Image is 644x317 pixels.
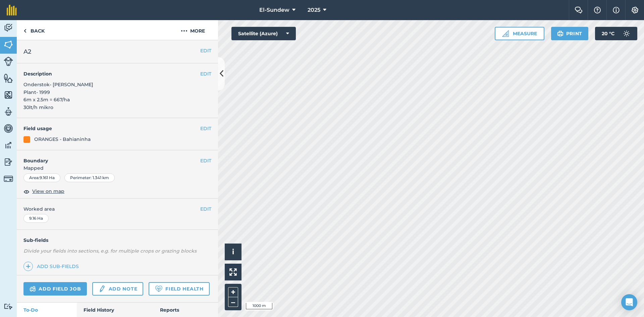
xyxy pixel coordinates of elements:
[613,6,620,14] img: svg+xml;base64,PHN2ZyB4bWxucz0iaHR0cDovL3d3dy53My5vcmcvMjAwMC9zdmciIHdpZHRoPSIxNyIgaGVpZ2h0PSIxNy...
[23,173,60,182] div: Area : 9.161 Ha
[229,268,237,276] img: Four arrows, one pointing top left, one top right, one bottom right and the last bottom left
[23,214,49,223] div: 9.16 Ha
[595,27,637,40] button: 20 °C
[4,57,13,66] img: svg+xml;base64,PD94bWwgdmVyc2lvbj0iMS4wIiBlbmNvZGluZz0idXRmLTgiPz4KPCEtLSBHZW5lcmF0b3I6IEFkb2JlIE...
[575,7,583,13] img: Two speech bubbles overlapping with the left bubble in the forefront
[232,248,234,256] span: i
[149,282,209,296] a: Field Health
[98,285,106,293] img: svg+xml;base64,PD94bWwgdmVyc2lvbj0iMS4wIiBlbmNvZGluZz0idXRmLTgiPz4KPCEtLSBHZW5lcmF0b3I6IEFkb2JlIE...
[308,6,320,14] span: 2025
[200,125,211,132] button: EDIT
[30,285,36,293] img: svg+xml;base64,PD94bWwgdmVyc2lvbj0iMS4wIiBlbmNvZGluZz0idXRmLTgiPz4KPCEtLSBHZW5lcmF0b3I6IEFkb2JlIE...
[26,262,31,270] img: svg+xml;base64,PHN2ZyB4bWxucz0iaHR0cDovL3d3dy53My5vcmcvMjAwMC9zdmciIHdpZHRoPSIxNCIgaGVpZ2h0PSIyNC...
[7,5,17,15] img: fieldmargin Logo
[4,107,13,117] img: svg+xml;base64,PD94bWwgdmVyc2lvbj0iMS4wIiBlbmNvZGluZz0idXRmLTgiPz4KPCEtLSBHZW5lcmF0b3I6IEFkb2JlIE...
[200,205,211,213] button: EDIT
[23,188,30,196] img: svg+xml;base64,PHN2ZyB4bWxucz0iaHR0cDovL3d3dy53My5vcmcvMjAwMC9zdmciIHdpZHRoPSIxOCIgaGVpZ2h0PSIyNC...
[23,125,200,132] h4: Field usage
[495,27,544,40] button: Measure
[23,205,211,213] span: Worked area
[17,150,200,164] h4: Boundary
[4,174,13,183] img: svg+xml;base64,PD94bWwgdmVyc2lvbj0iMS4wIiBlbmNvZGluZz0idXRmLTgiPz4KPCEtLSBHZW5lcmF0b3I6IEFkb2JlIE...
[23,70,211,77] h4: Description
[4,123,13,134] img: svg+xml;base64,PD94bWwgdmVyc2lvbj0iMS4wIiBlbmNvZGluZz0idXRmLTgiPz4KPCEtLSBHZW5lcmF0b3I6IEFkb2JlIE...
[23,47,31,56] span: A2
[593,7,601,13] img: A question mark icon
[200,70,211,77] button: EDIT
[23,188,64,196] button: View on map
[23,248,197,254] em: Divide your fields into sections, e.g. for multiple crops or grazing blocks
[621,294,637,310] div: Open Intercom Messenger
[23,262,82,271] a: Add sub-fields
[231,27,296,40] button: Satellite (Azure)
[4,303,13,310] img: svg+xml;base64,PD94bWwgdmVyc2lvbj0iMS4wIiBlbmNvZGluZz0idXRmLTgiPz4KPCEtLSBHZW5lcmF0b3I6IEFkb2JlIE...
[200,47,211,54] button: EDIT
[17,236,218,244] h4: Sub-fields
[228,287,238,297] button: +
[4,90,13,100] img: svg+xml;base64,PHN2ZyB4bWxucz0iaHR0cDovL3d3dy53My5vcmcvMjAwMC9zdmciIHdpZHRoPSI1NiIgaGVpZ2h0PSI2MC...
[64,173,115,182] div: Perimeter : 1.341 km
[34,136,91,143] div: ORANGES - Bahianinha
[4,40,13,50] img: svg+xml;base64,PHN2ZyB4bWxucz0iaHR0cDovL3d3dy53My5vcmcvMjAwMC9zdmciIHdpZHRoPSI1NiIgaGVpZ2h0PSI2MC...
[631,7,639,13] img: A cog icon
[228,297,238,307] button: –
[23,27,26,35] img: svg+xml;base64,PHN2ZyB4bWxucz0iaHR0cDovL3d3dy53My5vcmcvMjAwMC9zdmciIHdpZHRoPSI5IiBoZWlnaHQ9IjI0Ii...
[17,20,51,40] a: Back
[92,282,143,296] a: Add note
[4,23,13,33] img: svg+xml;base64,PD94bWwgdmVyc2lvbj0iMS4wIiBlbmNvZGluZz0idXRmLTgiPz4KPCEtLSBHZW5lcmF0b3I6IEFkb2JlIE...
[200,157,211,164] button: EDIT
[557,30,563,38] img: svg+xml;base64,PHN2ZyB4bWxucz0iaHR0cDovL3d3dy53My5vcmcvMjAwMC9zdmciIHdpZHRoPSIxOSIgaGVpZ2h0PSIyNC...
[32,188,64,195] span: View on map
[181,27,187,35] img: svg+xml;base64,PHN2ZyB4bWxucz0iaHR0cDovL3d3dy53My5vcmcvMjAwMC9zdmciIHdpZHRoPSIyMCIgaGVpZ2h0PSIyNC...
[259,6,289,14] span: El-Sundew
[502,30,509,37] img: Ruler icon
[23,82,93,110] span: Onderstok- [PERSON_NAME] Plant- 1999 6m x 2.5m = 667/ha 30lt/h mikro
[4,157,13,167] img: svg+xml;base64,PD94bWwgdmVyc2lvbj0iMS4wIiBlbmNvZGluZz0idXRmLTgiPz4KPCEtLSBHZW5lcmF0b3I6IEFkb2JlIE...
[4,73,13,83] img: svg+xml;base64,PHN2ZyB4bWxucz0iaHR0cDovL3d3dy53My5vcmcvMjAwMC9zdmciIHdpZHRoPSI1NiIgaGVpZ2h0PSI2MC...
[225,244,241,260] button: i
[551,27,589,40] button: Print
[168,20,218,40] button: More
[23,282,87,296] a: Add field job
[602,27,614,40] span: 20 ° C
[17,164,218,172] span: Mapped
[4,140,13,150] img: svg+xml;base64,PD94bWwgdmVyc2lvbj0iMS4wIiBlbmNvZGluZz0idXRmLTgiPz4KPCEtLSBHZW5lcmF0b3I6IEFkb2JlIE...
[620,27,633,40] img: svg+xml;base64,PD94bWwgdmVyc2lvbj0iMS4wIiBlbmNvZGluZz0idXRmLTgiPz4KPCEtLSBHZW5lcmF0b3I6IEFkb2JlIE...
